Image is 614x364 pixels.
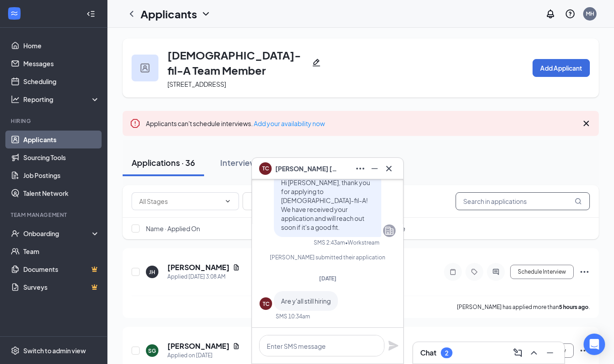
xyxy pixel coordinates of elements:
span: [STREET_ADDRESS] [167,80,226,88]
p: [PERSON_NAME] has applied more than . [457,303,590,311]
div: TC [263,300,269,308]
a: SurveysCrown [23,278,100,296]
div: Reporting [23,95,100,104]
span: Are y'all still hiring [281,297,331,305]
div: Open Intercom Messenger [584,334,605,355]
div: SMS 10:34am [276,313,310,320]
svg: ChevronDown [224,198,231,205]
div: Applications · 36 [132,157,195,168]
a: Sourcing Tools [23,148,100,166]
button: Minimize [367,161,382,176]
svg: Cross [581,118,592,129]
div: [PERSON_NAME] submitted their application [260,254,396,261]
div: Switch to admin view [23,346,86,355]
svg: Notifications [545,8,556,19]
svg: Filter [250,196,261,207]
button: Filter Filters [243,192,288,210]
svg: Tag [469,268,480,275]
h1: Applicants [141,6,197,21]
svg: ActiveChat [490,268,501,275]
svg: Error [130,118,141,129]
svg: Ellipses [355,163,366,174]
a: DocumentsCrown [23,260,100,278]
a: Messages [23,55,100,72]
h3: Chat [420,348,436,358]
button: Add Applicant [533,59,590,77]
a: Team [23,242,100,260]
div: JH [149,268,155,276]
svg: Pencil [312,58,321,67]
svg: Plane [388,340,399,351]
svg: ChevronDown [200,8,211,19]
a: Applicants [23,131,100,148]
div: Interviews · 113 [220,157,277,168]
b: 5 hours ago [559,304,588,310]
h5: [PERSON_NAME] [167,262,229,272]
svg: Document [233,343,240,350]
div: Applied [DATE] 3:08 AM [167,272,240,281]
button: ComposeMessage [511,346,525,360]
button: Cross [382,161,396,176]
svg: Analysis [11,95,20,104]
svg: Company [384,225,395,236]
a: Job Postings [23,166,100,184]
input: All Stages [139,196,221,206]
div: Offers and hires · 70 [302,157,379,168]
button: Minimize [543,346,557,360]
svg: QuestionInfo [565,8,576,19]
div: Applied on [DATE] [167,351,240,360]
svg: Document [233,264,240,271]
span: Applicants can't schedule interviews. [146,119,325,127]
span: • Workstream [345,239,379,246]
a: Home [23,37,100,55]
span: [DATE] [319,275,337,282]
svg: ChevronLeft [126,8,137,19]
div: Onboarding [23,229,92,238]
svg: Ellipses [579,345,590,356]
svg: WorkstreamLogo [10,9,19,18]
img: user icon [141,63,149,72]
svg: UserCheck [11,229,20,238]
svg: Note [448,268,458,275]
svg: Minimize [545,347,555,358]
svg: MagnifyingGlass [575,198,582,205]
span: Name · Applied On [146,224,200,233]
h5: [PERSON_NAME] [167,341,229,351]
div: SMS 2:43am [314,239,345,246]
button: Schedule Interview [510,265,574,279]
svg: Minimize [369,163,380,174]
div: MH [586,10,594,17]
a: Add your availability now [254,119,325,127]
svg: ComposeMessage [512,347,523,358]
span: [PERSON_NAME] [PERSON_NAME] [275,164,338,174]
div: 2 [445,349,448,357]
button: Ellipses [353,161,367,176]
div: Hiring [11,117,98,125]
svg: Cross [384,163,394,174]
svg: Ellipses [579,267,590,277]
h3: [DEMOGRAPHIC_DATA]-fil-A Team Member [167,47,308,78]
button: ChevronUp [527,346,541,360]
a: Scheduling [23,72,100,90]
svg: Collapse [86,9,95,18]
div: SG [148,347,156,355]
a: Talent Network [23,184,100,202]
div: Team Management [11,211,98,219]
input: Search in applications [456,192,590,210]
svg: ChevronUp [529,347,539,358]
svg: Settings [11,346,20,355]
